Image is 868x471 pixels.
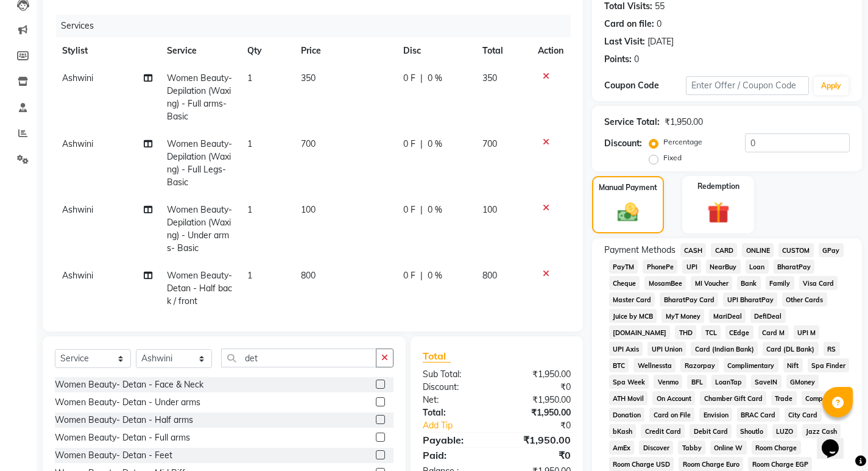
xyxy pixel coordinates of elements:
[62,73,93,83] span: Ashwini
[682,260,701,274] span: UPI
[62,204,93,215] span: Ashwini
[641,424,685,438] span: Credit Card
[496,406,579,419] div: ₹1,950.00
[604,18,654,30] div: Card on file:
[496,381,579,394] div: ₹0
[420,72,423,85] span: |
[751,375,782,389] span: SaveIN
[531,37,571,65] th: Action
[609,457,674,471] span: Room Charge USD
[644,276,686,290] span: MosamBee
[657,18,662,30] div: 0
[609,441,635,455] span: AmEx
[711,375,746,389] span: LoanTap
[633,358,676,372] span: Wellnessta
[62,138,93,149] span: Ashwini
[221,349,376,367] input: Search or Scan
[643,260,677,274] span: PhonePe
[301,138,316,149] span: 700
[604,116,660,129] div: Service Total:
[428,72,442,85] span: 0 %
[414,368,496,381] div: Sub Total:
[609,375,649,389] span: Spa Week
[750,309,786,323] span: DefiDeal
[710,441,747,455] span: Online W
[817,422,856,459] iframe: chat widget
[240,37,294,65] th: Qty
[691,342,758,356] span: Card (Indian Bank)
[609,325,671,339] span: [DOMAIN_NAME]
[420,269,423,282] span: |
[167,138,232,188] span: Women Beauty- Depilation (Waxing) - Full Legs- Basic
[301,204,316,215] span: 100
[604,244,676,257] span: Payment Methods
[428,269,442,282] span: 0 %
[604,35,645,48] div: Last Visit:
[711,243,737,257] span: CARD
[700,199,736,227] img: _gift.svg
[247,73,252,83] span: 1
[167,270,232,306] span: Women Beauty- Detan - Half back / front
[496,433,579,447] div: ₹1,950.00
[301,73,316,83] span: 350
[814,77,849,95] button: Apply
[62,270,93,281] span: Ashwini
[725,325,753,339] span: CEdge
[55,378,203,391] div: Women Beauty- Detan - Face & Neck
[420,138,423,151] span: |
[706,260,741,274] span: NearBuy
[709,309,746,323] span: MariDeal
[609,424,637,438] span: bKash
[748,457,812,471] span: Room Charge EGP
[482,270,497,281] span: 800
[737,408,780,422] span: BRAC Card
[660,292,718,306] span: BharatPay Card
[786,375,819,389] span: GMoney
[247,138,252,149] span: 1
[649,408,694,422] span: Card on File
[652,391,695,405] span: On Account
[428,138,442,151] span: 0 %
[56,15,580,37] div: Services
[701,325,721,339] span: TCL
[802,391,827,405] span: Comp
[742,243,774,257] span: ONLINE
[496,368,579,381] div: ₹1,950.00
[772,424,797,438] span: LUZO
[609,391,648,405] span: ATH Movil
[599,182,657,193] label: Manual Payment
[680,358,719,372] span: Razorpay
[609,276,640,290] span: Cheque
[752,441,801,455] span: Room Charge
[482,204,497,215] span: 100
[723,292,777,306] span: UPI BharatPay
[160,37,240,65] th: Service
[414,381,496,394] div: Discount:
[609,309,657,323] span: Juice by MCB
[55,449,172,462] div: Women Beauty- Detan - Feet
[604,79,686,92] div: Coupon Code
[663,136,702,147] label: Percentage
[794,325,820,339] span: UPI M
[609,408,645,422] span: Donation
[403,72,415,85] span: 0 F
[247,204,252,215] span: 1
[510,419,580,432] div: ₹0
[724,358,778,372] span: Complimentary
[802,424,841,438] span: Jazz Cash
[758,325,789,339] span: Card M
[679,457,743,471] span: Room Charge Euro
[414,419,510,432] a: Add Tip
[167,204,232,253] span: Women Beauty- Depilation (Waxing) - Under arms- Basic
[654,375,682,389] span: Venmo
[414,433,496,447] div: Payable:
[414,394,496,406] div: Net:
[808,358,850,372] span: Spa Finder
[609,260,638,274] span: PayTM
[609,358,629,372] span: BTC
[647,342,686,356] span: UPI Union
[819,243,844,257] span: GPay
[771,391,797,405] span: Trade
[604,53,632,66] div: Points:
[700,391,766,405] span: Chamber Gift Card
